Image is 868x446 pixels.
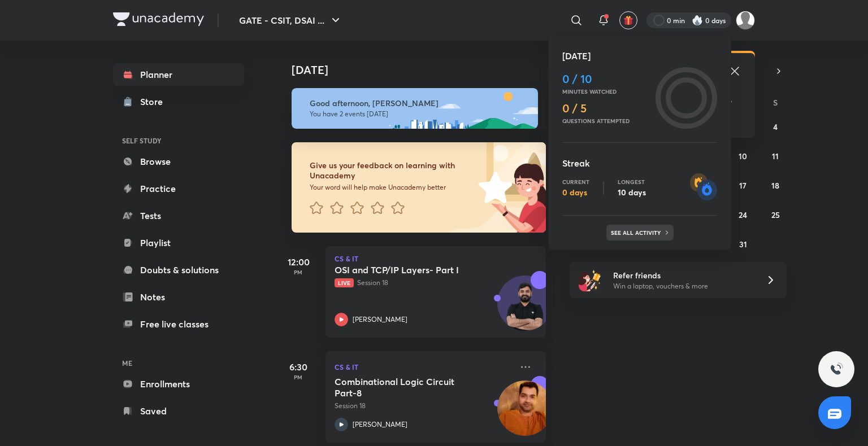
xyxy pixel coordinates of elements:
h5: [DATE] [562,49,717,63]
p: Longest [618,178,646,185]
h4: 0 / 5 [562,102,651,115]
p: Questions attempted [562,117,651,124]
img: streak [690,173,717,200]
h5: Streak [562,156,717,170]
p: See all activity [611,229,663,236]
p: 10 days [618,187,646,198]
p: 0 days [562,187,589,198]
p: Current [562,178,589,185]
p: Minutes watched [562,88,651,95]
h4: 0 / 10 [562,72,651,86]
